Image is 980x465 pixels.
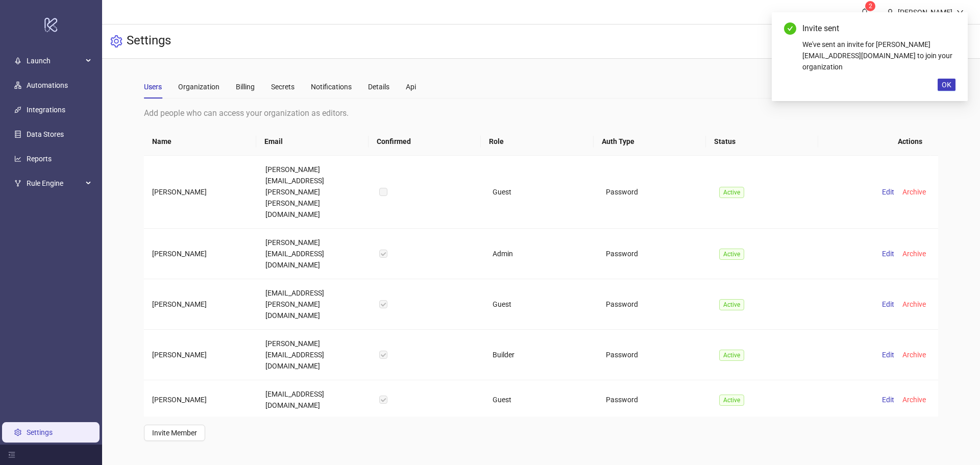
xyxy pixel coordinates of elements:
[802,22,955,35] div: Invite sent
[944,22,955,34] a: Close
[938,79,955,91] button: OK
[784,22,796,35] span: check-circle
[802,39,955,72] div: We've sent an invite for [PERSON_NAME][EMAIL_ADDRESS][DOMAIN_NAME] to join your organization
[942,81,951,89] span: OK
